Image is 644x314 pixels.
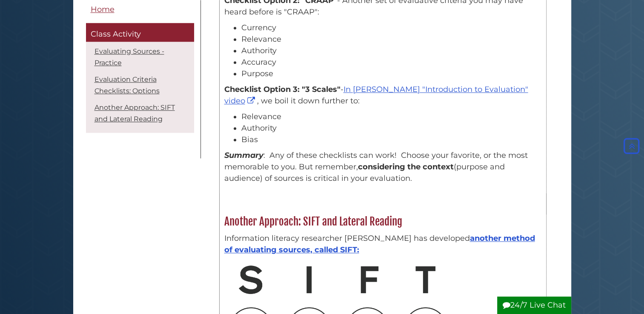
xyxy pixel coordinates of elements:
p: - , we boil it down further to: [224,84,541,107]
a: Class Activity [86,23,194,42]
strong: considering the context [358,162,454,171]
a: In [PERSON_NAME] "Introduction to Evaluation" video [224,85,528,106]
p: : Any of these checklists can work! Choose your favorite, or the most memorable to you. But remem... [224,150,541,184]
li: Currency [241,22,541,34]
button: 24/7 Live Chat [497,297,571,314]
a: Back to Top [621,142,642,151]
li: Accuracy [241,57,541,68]
a: another method of evaluating sources, called SIFT: [224,234,535,254]
a: Evaluation Criteria Checklists: Options [94,75,160,95]
span: Class Activity [91,30,141,39]
em: Summary [224,151,263,160]
li: Purpose [241,68,541,80]
span: Home [91,5,114,14]
a: Another Approach: SIFT and Lateral Reading [94,103,175,123]
strong: Checklist Option 3: "3 Scales" [224,85,341,94]
h2: Another Approach: SIFT and Lateral Reading [220,215,546,228]
li: Authority [241,123,541,134]
a: Evaluating Sources - Practice [94,47,164,67]
li: Authority [241,45,541,57]
li: Relevance [241,34,541,45]
li: Bias [241,134,541,146]
li: Relevance [241,111,541,123]
p: Information literacy researcher [PERSON_NAME] has developed [224,233,541,256]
